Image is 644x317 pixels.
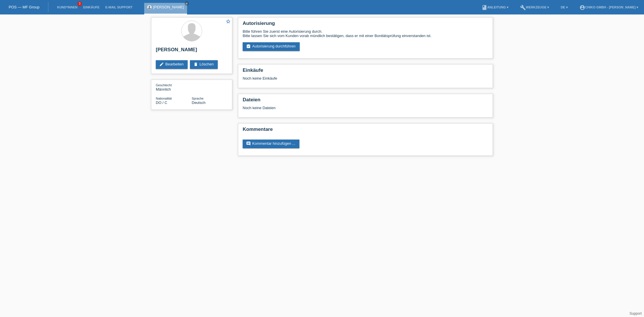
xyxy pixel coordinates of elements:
a: DE ▾ [558,6,570,9]
span: Deutsch [192,100,206,105]
a: bookAnleitung ▾ [479,6,511,9]
span: Dominikanische Republik / C / 01.06.2001 [156,100,167,105]
span: Sprache [192,97,204,100]
a: close [185,1,189,6]
h2: Kommentare [243,127,488,135]
span: 3 [77,1,82,6]
i: comment [246,141,251,146]
span: Nationalität [156,97,172,100]
a: editBearbeiten [156,60,188,69]
a: Support [630,311,642,316]
div: Noch keine Dateien [243,106,420,110]
h2: [PERSON_NAME] [156,47,228,56]
a: account_circleChiko GmbH - [PERSON_NAME] ▾ [577,6,641,9]
a: commentKommentar hinzufügen ... [243,140,299,148]
i: delete [193,62,198,67]
div: Noch keine Einkäufe [243,76,488,85]
a: buildWerkzeuge ▾ [517,6,552,9]
h2: Dateien [243,97,488,106]
a: Kund*innen [54,6,80,9]
h2: Autorisierung [243,21,488,29]
i: book [482,5,487,10]
i: build [520,5,526,10]
i: close [185,2,188,5]
a: star_border [226,19,231,25]
a: Einkäufe [80,6,102,9]
div: Männlich [156,83,192,91]
a: POS — MF Group [9,5,39,9]
a: assignment_turned_inAutorisierung durchführen [243,42,300,51]
i: account_circle [579,5,585,10]
a: deleteLöschen [190,60,218,69]
i: edit [159,62,164,67]
a: [PERSON_NAME] [153,5,184,9]
i: star_border [226,19,231,24]
span: Geschlecht [156,83,172,87]
a: E-Mail Support [103,6,136,9]
h2: Einkäufe [243,67,488,76]
i: assignment_turned_in [246,44,251,49]
div: Bitte führen Sie zuerst eine Autorisierung durch. Bitte lassen Sie sich vom Kunden vorab mündlich... [243,29,488,38]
